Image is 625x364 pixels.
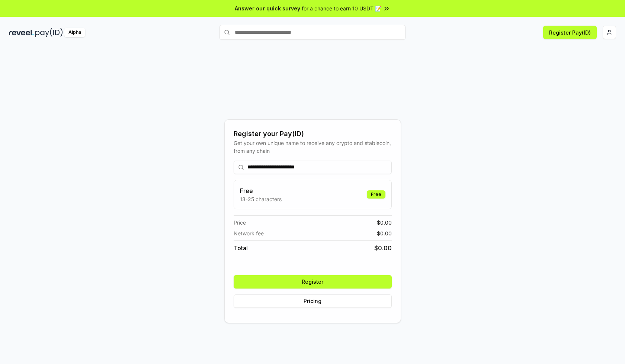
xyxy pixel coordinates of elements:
span: Network fee [234,229,264,237]
span: for a chance to earn 10 USDT 📝 [302,4,381,12]
span: Price [234,219,246,226]
button: Register Pay(ID) [543,26,597,39]
button: Register [234,275,392,289]
div: Alpha [64,28,85,37]
span: $ 0.00 [377,219,392,226]
div: Get your own unique name to receive any crypto and stablecoin, from any chain [234,139,392,155]
p: 13-25 characters [240,195,282,203]
div: Free [367,190,385,199]
span: $ 0.00 [377,229,392,237]
div: Register your Pay(ID) [234,129,392,139]
span: Answer our quick survey [235,4,300,12]
img: reveel_dark [9,28,34,37]
h3: Free [240,186,282,195]
span: Total [234,244,248,252]
span: $ 0.00 [374,244,392,252]
img: pay_id [35,28,63,37]
button: Pricing [234,294,392,308]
